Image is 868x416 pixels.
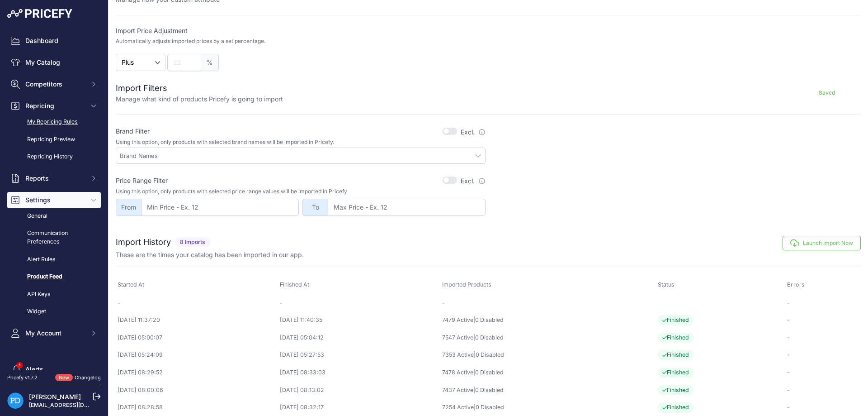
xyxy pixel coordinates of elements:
[7,208,101,224] a: General
[116,296,278,311] td: -
[120,152,485,160] input: Brand Names
[201,54,219,71] span: %
[278,346,440,364] td: [DATE] 05:27:53
[328,199,486,216] input: Max Price - Ex. 12
[278,329,440,347] td: [DATE] 05:04:12
[442,404,474,411] a: 7254 Active
[7,76,101,92] button: Competitors
[116,364,278,382] td: [DATE] 08:29:52
[116,176,168,185] label: Price Range Filter
[278,382,440,399] td: [DATE] 08:13:02
[175,237,211,248] span: 8 Imports
[7,304,101,320] a: Widget
[440,382,656,399] td: |
[25,329,85,338] span: My Account
[29,402,123,408] a: [EMAIL_ADDRESS][DOMAIN_NAME]
[7,114,101,130] a: My Repricing Rules
[440,311,656,329] td: |
[442,351,474,358] a: 7353 Active
[7,98,101,114] button: Repricing
[787,300,859,308] p: -
[658,402,693,413] span: Finished
[461,177,486,186] label: Excl.
[475,387,504,393] a: 0 Disabled
[7,287,101,302] a: API Keys
[787,316,859,325] p: -
[116,188,486,195] p: Using this option, only products with selected price range values will be imported in Pricefy
[7,54,101,71] a: My Catalog
[475,334,504,341] a: 0 Disabled
[116,127,150,136] label: Brand Filter
[280,281,309,288] span: Finished At
[787,281,805,288] span: Errors
[25,196,85,205] span: Settings
[302,199,328,216] span: To
[25,174,85,183] span: Reports
[442,281,491,288] span: Imported Products
[658,368,693,378] span: Finished
[475,316,504,323] a: 0 Disabled
[116,95,283,104] p: Manage what kind of products Pricefy is going to import
[7,269,101,285] a: Product Feed
[29,393,81,401] a: [PERSON_NAME]
[7,374,38,382] div: Pricefy v1.7.2
[476,351,504,358] a: 0 Disabled
[116,82,283,95] h2: Import Filters
[442,334,473,341] a: 7547 Active
[7,192,101,208] button: Settings
[278,311,440,329] td: [DATE] 11:40:35
[7,33,101,49] a: Dashboard
[787,403,859,412] p: -
[25,80,85,89] span: Competitors
[787,281,807,288] button: Errors
[475,369,504,376] a: 0 Disabled
[787,351,859,359] p: -
[167,54,201,71] input: 22
[440,329,656,347] td: |
[7,170,101,186] button: Reports
[442,369,473,376] a: 7478 Active
[476,404,504,411] a: 0 Disabled
[658,333,693,343] span: Finished
[442,316,473,323] a: 7479 Active
[440,296,656,311] td: -
[116,26,486,35] label: Import Price Adjustment
[7,252,101,268] a: Alert Rules
[116,38,265,45] p: Automatically adjusts imported prices by a set percentage.
[7,132,101,148] a: Repricing Preview
[658,315,693,325] span: Finished
[7,361,101,378] a: Alerts
[7,149,101,165] a: Repricing History
[116,139,486,146] p: Using this option, only products with selected brand names will be imported in Pricefy.
[116,199,141,216] span: From
[787,334,859,342] p: -
[442,387,473,393] a: 7437 Active
[440,346,656,364] td: |
[658,281,675,288] span: Status
[783,236,861,250] button: Launch Import Now
[658,385,693,396] span: Finished
[793,86,861,100] button: Saved
[25,101,85,110] span: Repricing
[116,250,304,259] p: These are the times your catalog has been imported in our app.
[116,311,278,329] td: [DATE] 11:37:20
[787,368,859,377] p: -
[118,281,144,288] span: Started At
[7,325,101,341] button: My Account
[7,225,101,249] a: Communication Preferences
[116,329,278,347] td: [DATE] 05:00:07
[461,128,486,137] label: Excl.
[116,382,278,399] td: [DATE] 08:00:06
[141,199,299,216] input: Min Price - Ex. 12
[7,9,72,18] img: Pricefy Logo
[7,33,101,412] nav: Sidebar
[116,346,278,364] td: [DATE] 05:24:09
[116,236,171,249] h2: Import History
[278,296,440,311] td: -
[55,374,73,382] span: New
[440,364,656,382] td: |
[278,364,440,382] td: [DATE] 08:33:03
[658,350,693,360] span: Finished
[75,374,101,381] a: Changelog
[787,386,859,395] p: -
